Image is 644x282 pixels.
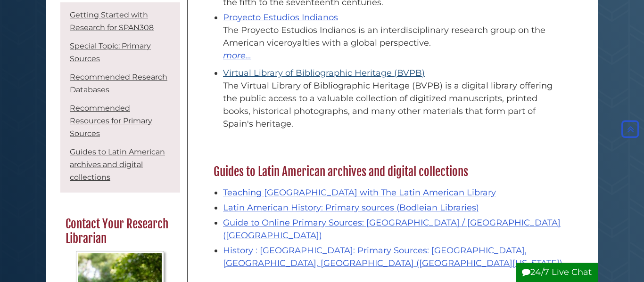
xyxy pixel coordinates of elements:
[223,202,479,213] a: Latin American History: Primary sources (Bodleian Libraries)
[223,218,561,241] a: Guide to Online Primary Sources: [GEOGRAPHIC_DATA] / [GEOGRAPHIC_DATA] ([GEOGRAPHIC_DATA])
[70,147,165,182] a: Guides to Latin American archives and digital collections
[70,41,151,63] a: Special Topic: Primary Sources
[223,187,496,198] a: Teaching [GEOGRAPHIC_DATA] with The Latin American Library
[619,124,642,134] a: Back to Top
[223,80,565,130] div: The Virtual Library of Bibliographic Heritage (BVPB) is a digital library offering the public acc...
[209,164,570,179] h2: Guides to Latin American archives and digital collections
[70,104,152,138] a: Recommended Resources for Primary Sources
[61,217,179,246] h2: Contact Your Research Librarian
[516,263,598,282] button: 24/7 Live Chat
[70,73,167,94] a: Recommended Research Databases
[223,245,562,268] a: History : [GEOGRAPHIC_DATA]: Primary Sources: [GEOGRAPHIC_DATA], [GEOGRAPHIC_DATA], [GEOGRAPHIC_D...
[223,49,565,62] a: more...
[70,10,154,32] a: Getting Started with Research for SPAN308
[223,24,565,49] div: The Proyecto Estudios Indianos is an interdisciplinary research group on the American viceroyalti...
[223,12,338,23] a: Proyecto Estudios Indianos
[223,68,425,78] a: Virtual Library of Bibliographic Heritage (BVPB)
